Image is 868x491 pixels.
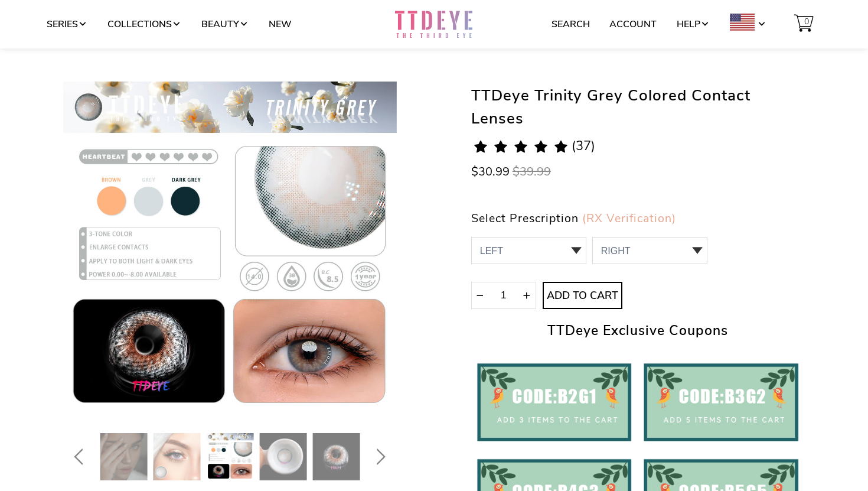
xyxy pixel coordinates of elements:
[677,13,710,35] a: Help
[787,13,821,35] a: 0
[471,210,579,226] span: Select Prescription
[107,13,181,35] a: Collections
[513,164,551,180] span: $39.99
[552,13,590,35] a: Search
[471,321,805,342] h2: TTDeye Exclusive Coupons
[100,433,148,480] img: TTDeye Trinity Grey Colored Contact Lenses
[471,164,510,180] span: $30.99
[154,433,201,480] img: TTDeye Trinity Grey Colored Contact Lenses
[543,282,623,309] button: Add to Cart
[609,13,657,35] a: Account
[801,11,812,33] span: 0
[471,82,805,130] h1: TTDeye Trinity Grey Colored Contact Lenses
[63,82,397,415] img: TTDeye Trinity Grey Colored Contact Lenses
[361,433,397,480] button: Next
[582,210,676,226] a: (RX Verification)
[207,433,254,480] img: TTDeye Trinity Grey Colored Contact Lenses
[313,433,360,480] img: TTDeye Trinity Grey Colored Contact Lenses
[63,433,99,480] button: Previous
[592,237,707,264] select: 0 1 2 3 4 5 6 7 8 9 10 11 12 13 14 15 16 17 18 19 20 21 22 23
[260,433,307,480] img: TTDeye Trinity Grey Colored Contact Lenses
[201,13,249,35] a: Beauty
[269,13,292,35] a: New
[471,237,586,264] select: 0 1 2 3 4 5 6 7 8 9 10 11 12 13 14 15 16 17 18 19 20 21 22 23
[572,139,595,152] span: (37)
[544,290,622,303] span: Add to Cart
[47,13,87,35] a: Series
[471,139,805,162] a: 4.9 rating (37 votes)
[730,14,755,30] img: USD.png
